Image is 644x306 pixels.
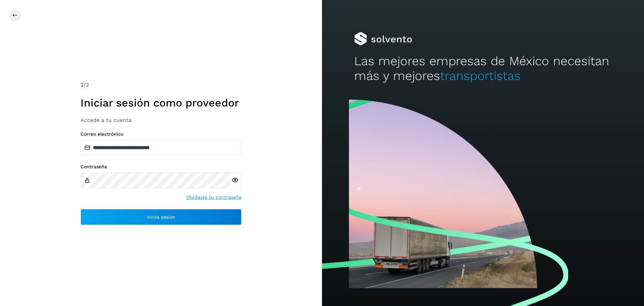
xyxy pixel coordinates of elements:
a: Olvidaste tu contraseña [186,194,241,201]
span: transportistas [440,69,521,83]
label: Contraseña [80,164,241,170]
h3: Accede a tu cuenta [80,117,241,123]
button: Inicia sesión [80,209,241,225]
span: Inicia sesión [147,215,175,219]
h1: Iniciar sesión como proveedor [80,96,241,109]
span: 2 [80,82,84,88]
h2: Las mejores empresas de México necesitan más y mejores [354,54,612,84]
label: Correo electrónico [80,131,241,137]
div: /2 [80,81,241,89]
